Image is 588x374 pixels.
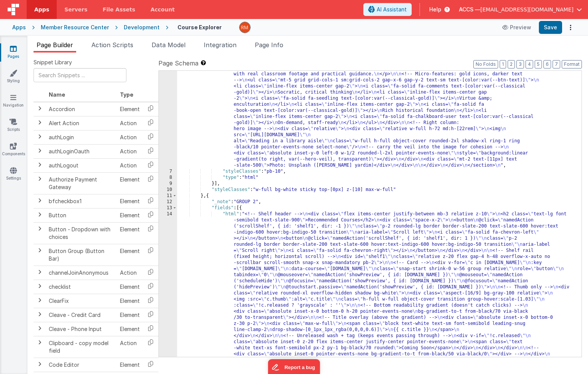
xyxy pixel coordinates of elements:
span: Name [49,91,65,98]
button: Preview [498,21,536,33]
div: Member Resource Center [41,24,109,31]
td: authLoginOauth [46,144,117,158]
div: 12 [159,199,177,205]
span: Page Schema [158,59,198,68]
td: authLogin [46,130,117,144]
button: 3 [516,60,524,68]
button: Save [539,21,562,34]
div: Apps [12,24,26,31]
td: Element [117,194,143,208]
span: Servers [64,6,87,13]
div: Development [124,24,160,31]
button: 6 [543,60,551,68]
span: Page Info [255,41,283,49]
td: Button - Dropdown with choices [46,222,117,244]
button: ACCS — [EMAIL_ADDRESS][DOMAIN_NAME] [459,6,582,13]
button: 7 [553,60,560,68]
span: Type [120,91,133,98]
td: Element [117,208,143,222]
span: AI Assistant [377,6,407,13]
td: Cleave - Phone Input [46,322,117,336]
td: Action [117,158,143,172]
span: Apps [34,6,49,13]
td: Action [117,116,143,130]
td: Accordion [46,102,117,116]
span: File Assets [103,6,136,13]
button: 4 [526,60,533,68]
div: 8 [159,175,177,181]
span: Snippet Library [34,59,72,66]
td: Action [117,130,143,144]
td: Element [117,172,143,194]
span: [EMAIL_ADDRESS][DOMAIN_NAME] [480,6,574,13]
td: bfcheckbox1 [46,194,117,208]
td: Action [117,144,143,158]
td: Element [117,308,143,322]
td: ClearFix [46,294,117,308]
h4: Course Explorer [177,24,222,30]
div: 9 [159,181,177,187]
td: Element [117,280,143,294]
td: Element [117,358,143,372]
td: Element [117,102,143,116]
span: Integration [204,41,236,49]
td: Element [117,322,143,336]
td: Element [117,294,143,308]
td: Code Editor [46,358,117,372]
td: Element [117,244,143,266]
td: Clipboard - copy model field [46,336,117,358]
td: Cleave - Credit Card [46,308,117,322]
button: 1 [500,60,506,68]
td: Alert Action [46,116,117,130]
td: checklist [46,280,117,294]
span: Data Model [152,41,185,49]
span: Page Builder [37,41,73,49]
div: 10 [159,187,177,193]
td: channelJoinAnonymous [46,266,117,280]
button: 2 [508,60,515,68]
button: Options [565,22,576,33]
td: Button [46,208,117,222]
div: 7 [159,169,177,175]
button: Format [562,60,582,68]
button: AI Assistant [363,3,412,16]
img: 1e10b08f9103151d1000344c2f9be56b [240,22,250,33]
td: Action [117,266,143,280]
td: authLogout [46,158,117,172]
span: Help [429,6,441,13]
span: Action Scripts [91,41,133,49]
td: Authorize Payment Gateway [46,172,117,194]
span: ACCS — [459,6,480,13]
td: Action [117,336,143,358]
input: Search Snippets ... [34,68,126,82]
button: 5 [535,60,542,68]
div: 13 [159,205,177,211]
div: 11 [159,193,177,199]
td: Element [117,222,143,244]
button: No Folds [473,60,498,68]
td: Button Group (Button Bar) [46,244,117,266]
